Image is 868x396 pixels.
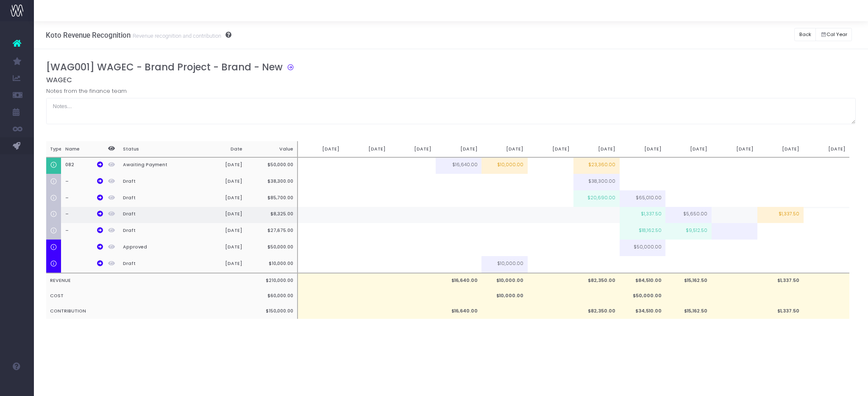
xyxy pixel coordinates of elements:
th: [DATE] [195,207,247,223]
button: Cal Year [815,28,852,41]
td: $5,650.00 [665,207,712,223]
th: Name [61,141,107,157]
th: $27,675.00 [247,223,298,240]
th: $10,000.00 [247,256,298,273]
td: $1,337.50 [757,273,804,289]
th: [DATE] [757,141,804,157]
th: [DATE] [389,141,436,157]
th: Approved [119,240,195,256]
th: Awaiting Payment [119,157,195,174]
th: Type [46,141,64,157]
th: [DATE] [573,141,620,157]
th: $8,325.00 [247,207,298,223]
th: COST [46,288,253,304]
th: Draft [119,190,195,207]
td: $9,512.50 [665,223,712,240]
th: Draft [119,223,195,240]
th: [DATE] [712,141,758,157]
td: $34,510.00 [620,304,666,319]
th: $60,000.00 [247,288,298,304]
h3: Koto Revenue Recognition [46,31,231,39]
th: [DATE] [344,141,390,157]
td: $50,000.00 [620,288,666,304]
th: $85,700.00 [247,190,298,207]
th: [DATE] [195,190,247,207]
td: $23,360.00 [573,157,620,174]
h5: WAGEC [46,76,856,84]
th: CONTRIBUTION [46,304,253,319]
th: $210,000.00 [247,273,298,289]
h3: [WAG001] WAGEC - Brand Project - Brand - New [46,61,283,73]
th: Draft [119,256,195,273]
td: $1,337.50 [757,304,804,319]
th: $50,000.00 [247,240,298,256]
td: $18,162.50 [620,223,666,240]
th: REVENUE [46,273,253,289]
th: Value [247,141,298,157]
img: images/default_profile_image.png [11,379,23,392]
th: Draft [119,207,195,223]
td: $10,000.00 [481,256,528,273]
th: [DATE] [528,141,574,157]
label: Notes from the finance team [46,87,127,95]
th: [DATE] [436,141,482,157]
td: $82,350.00 [573,273,620,289]
th: $150,000.00 [247,304,298,319]
td: $20,690.00 [573,190,620,207]
button: Back [794,28,816,41]
th: [DATE] [665,141,712,157]
th: Status [119,141,195,157]
th: 082 [61,157,107,174]
small: Revenue recognition and contribution [131,31,221,39]
div: Small button group [815,26,856,43]
th: [DATE] [195,223,247,240]
th: [DATE] [620,141,666,157]
td: $50,000.00 [620,240,666,256]
th: – [61,207,107,223]
th: – [61,190,107,207]
th: Draft [119,174,195,190]
th: – [61,223,107,240]
th: [DATE] [195,157,247,174]
td: $65,010.00 [620,190,666,207]
td: $38,300.00 [573,174,620,190]
td: $15,162.50 [665,304,712,319]
td: $84,510.00 [620,273,666,289]
th: [DATE] [195,240,247,256]
td: $1,337.50 [620,207,666,223]
td: $1,337.50 [757,207,804,223]
th: $50,000.00 [247,157,298,174]
th: – [61,174,107,190]
th: [DATE] [298,141,344,157]
td: $16,640.00 [436,304,482,319]
td: $16,640.00 [436,273,482,289]
th: $38,300.00 [247,174,298,190]
th: Date [195,141,247,157]
td: $10,000.00 [481,288,528,304]
th: [DATE] [804,141,850,157]
th: [DATE] [195,256,247,273]
th: [DATE] [481,141,528,157]
td: $10,000.00 [481,157,528,174]
td: $82,350.00 [573,304,620,319]
th: [DATE] [195,174,247,190]
td: $15,162.50 [665,273,712,289]
td: $10,000.00 [481,273,528,289]
td: $16,640.00 [436,157,482,174]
